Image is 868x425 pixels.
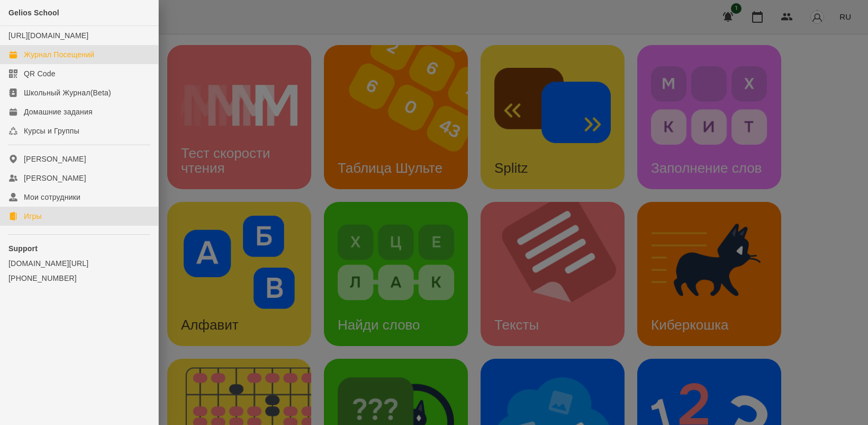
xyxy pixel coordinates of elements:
div: [PERSON_NAME] [24,154,86,164]
div: Курсы и Группы [24,126,79,136]
div: [PERSON_NAME] [24,173,86,183]
div: Мои сотрудники [24,192,80,202]
div: QR Code [24,68,56,79]
a: [PHONE_NUMBER] [8,273,150,284]
div: Журнал Посещений [24,49,94,60]
div: Игры [24,211,42,222]
a: [URL][DOMAIN_NAME] [8,31,88,40]
p: Support [8,243,150,254]
div: Школьный Журнал(Beta) [24,87,111,98]
div: Домашние задания [24,107,93,117]
a: [DOMAIN_NAME][URL] [8,258,150,269]
span: Gelios School [8,8,59,17]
